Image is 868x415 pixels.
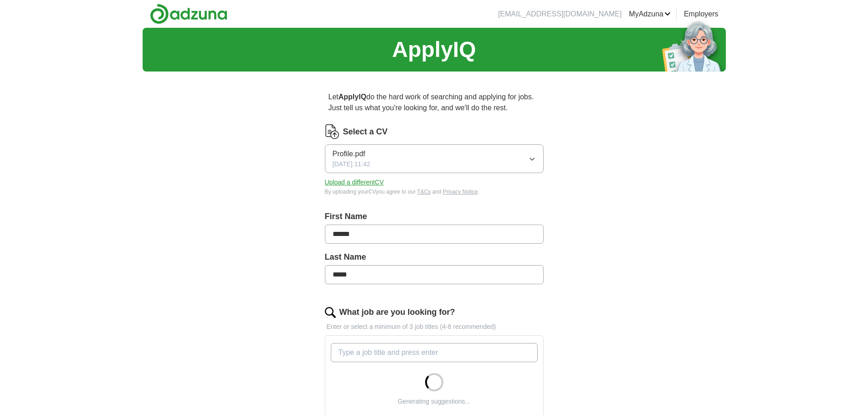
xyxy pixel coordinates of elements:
p: Enter or select a minimum of 3 job titles (4-8 recommended) [325,322,544,332]
div: By uploading your CV you agree to our and . [325,188,544,196]
label: Select a CV [343,126,388,138]
a: Employers [684,9,719,20]
img: CV Icon [325,124,339,139]
h1: ApplyIQ [392,33,476,66]
label: What job are you looking for? [339,306,455,318]
label: First Name [325,210,544,223]
p: Let do the hard work of searching and applying for jobs. Just tell us what you're looking for, an... [325,88,544,117]
img: search.png [325,307,336,318]
label: Last Name [325,251,544,263]
button: Profile.pdf[DATE] 11:42 [325,144,544,173]
a: T&Cs [417,189,431,195]
div: Generating suggestions... [398,397,471,406]
img: Adzuna logo [150,4,227,24]
a: MyAdzuna [629,9,671,20]
li: [EMAIL_ADDRESS][DOMAIN_NAME] [498,9,621,20]
button: Upload a differentCV [325,178,384,187]
span: Profile.pdf [333,149,365,159]
span: [DATE] 11:42 [333,159,370,169]
strong: ApplyIQ [339,93,366,101]
input: Type a job title and press enter [331,343,538,362]
a: Privacy Notice [443,189,478,195]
